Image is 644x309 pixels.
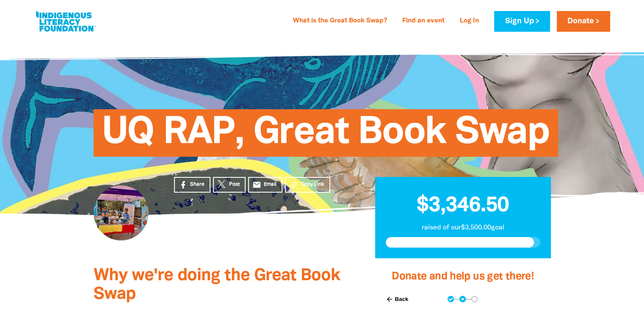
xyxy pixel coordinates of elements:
span: Donate and help us get there! [392,272,534,281]
span: Email [264,181,276,188]
span: Copy Link [301,181,324,188]
button: Copy Link [285,177,330,193]
a: What is the Great Book Swap? [288,14,392,28]
a: Post [213,177,246,193]
button: Navigate to step 1 of 3 to enter your donation amount [448,296,454,302]
a: Donate [557,11,610,32]
a: Find an event [397,14,450,28]
span: Share [190,181,205,188]
button: Navigate to step 2 of 3 to enter your details [459,296,466,302]
a: Sign Up [494,11,550,32]
p: raised of our $3,500.00 goal [386,223,540,233]
a: Log In [455,14,484,28]
a: emailEmail [248,177,283,193]
i: email [252,180,261,189]
span: Why we're doing the Great Book Swap [94,268,340,302]
button: Navigate to step 3 of 3 to enter your payment details [471,296,478,302]
span: UQ RAP, Great Book Swap [102,116,550,157]
i: arrow_back [385,295,393,303]
a: Share [174,177,210,193]
button: Back [382,292,412,306]
span: $3,346.50 [417,196,509,215]
span: Post [229,181,240,188]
